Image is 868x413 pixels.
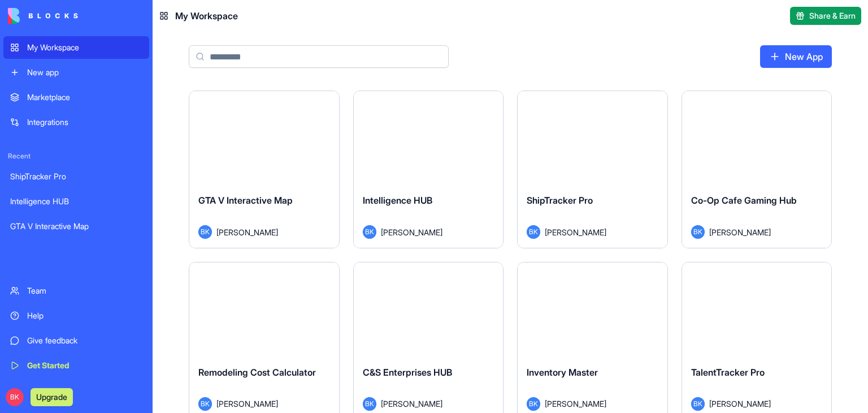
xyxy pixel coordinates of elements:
[517,91,668,248] a: ShipTracker ProBK[PERSON_NAME]
[198,195,293,206] span: GTA V Interactive Map
[198,367,316,378] span: Remodeling Cost Calculator
[27,67,142,78] div: New app
[527,195,593,206] span: ShipTracker Pro
[27,335,142,346] div: Give feedback
[527,367,598,378] span: Inventory Master
[31,391,73,402] a: Upgrade
[353,91,504,248] a: Intelligence HUBBK[PERSON_NAME]
[10,171,142,182] div: ShipTracker Pro
[198,397,212,411] span: BK
[809,10,856,21] span: Share & Earn
[3,354,149,377] a: Get Started
[691,195,797,206] span: Co-Op Cafe Gaming Hub
[545,226,606,238] span: [PERSON_NAME]
[363,397,376,411] span: BK
[363,225,376,239] span: BK
[3,111,149,134] a: Integrations
[3,190,149,213] a: Intelligence HUB
[6,388,24,406] span: BK
[3,279,149,302] a: Team
[691,397,705,411] span: BK
[10,221,142,232] div: GTA V Interactive Map
[216,398,278,410] span: [PERSON_NAME]
[10,196,142,207] div: Intelligence HUB
[709,226,771,238] span: [PERSON_NAME]
[691,367,765,378] span: TalentTracker Pro
[3,329,149,352] a: Give feedback
[545,398,606,410] span: [PERSON_NAME]
[682,91,832,248] a: Co-Op Cafe Gaming HubBK[PERSON_NAME]
[27,117,142,128] div: Integrations
[8,8,78,24] img: logo
[3,86,149,109] a: Marketplace
[527,397,540,411] span: BK
[27,285,142,296] div: Team
[691,225,705,239] span: BK
[363,195,432,206] span: Intelligence HUB
[3,36,149,59] a: My Workspace
[27,42,142,53] div: My Workspace
[27,360,142,371] div: Get Started
[3,165,149,188] a: ShipTracker Pro
[3,61,149,84] a: New app
[198,225,212,239] span: BK
[216,226,278,238] span: [PERSON_NAME]
[709,398,771,410] span: [PERSON_NAME]
[381,398,442,410] span: [PERSON_NAME]
[527,225,540,239] span: BK
[3,152,149,161] span: Recent
[3,215,149,238] a: GTA V Interactive Map
[189,91,340,248] a: GTA V Interactive MapBK[PERSON_NAME]
[760,45,832,68] a: New App
[3,304,149,327] a: Help
[31,388,73,406] button: Upgrade
[790,7,861,25] button: Share & Earn
[175,9,238,23] span: My Workspace
[27,310,142,321] div: Help
[363,367,452,378] span: C&S Enterprises HUB
[27,92,142,103] div: Marketplace
[381,226,442,238] span: [PERSON_NAME]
